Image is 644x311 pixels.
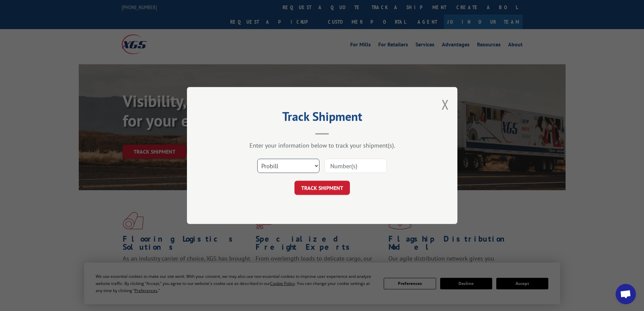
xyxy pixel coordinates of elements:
[294,181,350,195] button: TRACK SHIPMENT
[221,141,424,149] div: Enter your information below to track your shipment(s).
[221,112,424,125] h2: Track Shipment
[442,95,449,113] button: Close modal
[616,284,636,304] div: Open chat
[325,159,387,173] input: Number(s)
